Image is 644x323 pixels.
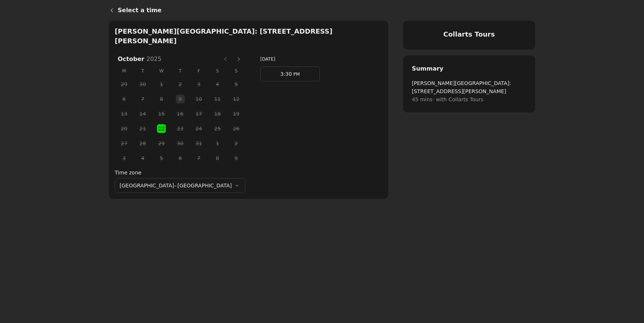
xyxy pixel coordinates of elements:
[193,123,204,134] span: 24
[176,154,185,163] button: Thursday, 6 November 2025
[137,123,148,134] span: 21
[157,95,166,103] button: Wednesday, 8 October 2025
[233,53,245,65] button: Next month
[212,153,223,164] span: 8
[115,27,382,46] h2: [PERSON_NAME][GEOGRAPHIC_DATA]: [STREET_ADDRESS][PERSON_NAME]
[292,72,300,77] span: PM
[103,1,118,19] a: Back
[176,80,185,89] button: Thursday, 2 October 2025
[412,64,526,73] h2: Summary
[193,108,204,119] span: 17
[138,139,147,148] button: Tuesday, 28 October 2025
[194,139,203,148] button: Friday, 31 October 2025
[175,79,186,90] span: 2
[137,138,148,149] span: 28
[156,79,167,90] span: 1
[138,80,147,89] button: Tuesday, 30 September 2025
[212,108,223,119] span: 18
[213,154,222,163] button: Saturday, 8 November 2025
[118,108,130,119] span: 13
[118,93,130,105] span: 6
[157,124,166,133] button: Wednesday, 22 October 2025 selected
[194,154,203,163] button: Friday, 7 November 2025
[156,153,167,164] span: 5
[212,93,223,105] span: 11
[115,55,219,64] h3: October
[208,65,227,77] span: S
[120,139,128,148] button: Monday, 27 October 2025
[137,108,148,119] span: 14
[133,65,152,77] span: T
[189,65,208,77] span: F
[147,55,162,62] span: 2025
[227,65,246,77] span: S
[194,109,203,118] button: Friday, 17 October 2025
[260,67,320,81] a: 3:30 PM
[213,124,222,133] button: Saturday, 25 October 2025
[175,153,186,164] span: 6
[260,55,380,63] h3: [DATE]
[213,95,222,103] button: Saturday, 11 October 2025
[120,95,128,103] button: Monday, 6 October 2025
[194,95,203,103] button: Friday, 10 October 2025
[137,93,148,105] span: 7
[175,108,186,119] span: 16
[118,153,130,164] span: 3
[157,109,166,118] button: Wednesday, 15 October 2025
[118,123,130,134] span: 20
[213,80,222,89] button: Saturday, 4 October 2025
[232,109,241,118] button: Sunday, 19 October 2025
[412,30,526,39] h4: Collarts Tours
[120,80,128,89] button: Monday, 29 September 2025
[232,139,241,148] button: Sunday, 2 November 2025
[152,65,171,77] span: W
[194,124,203,133] button: Friday, 24 October 2025
[232,124,241,133] button: Sunday, 26 October 2025
[138,154,147,163] button: Tuesday, 4 November 2025
[213,139,222,148] button: Saturday, 1 November 2025
[120,124,128,133] button: Monday, 20 October 2025
[156,138,167,149] span: 29
[193,138,204,149] span: 31
[232,95,241,103] button: Sunday, 12 October 2025
[194,80,203,89] button: Friday, 3 October 2025
[193,79,204,90] span: 3
[115,169,245,177] label: Time zone
[157,80,166,89] button: Wednesday, 1 October 2025
[231,79,242,90] span: 5
[156,123,167,134] span: 22
[176,124,185,133] button: Thursday, 23 October 2025
[231,153,242,164] span: 9
[175,93,186,105] span: 9
[138,95,147,103] button: Tuesday, 7 October 2025
[212,123,223,134] span: 25
[118,138,130,149] span: 27
[118,6,535,15] h1: Select a time
[176,139,185,148] button: Thursday, 30 October 2025
[157,139,166,148] button: Wednesday, 29 October 2025
[157,154,166,163] button: Wednesday, 5 November 2025
[120,154,128,163] button: Monday, 3 November 2025
[412,95,526,103] span: 45 mins · with Collarts Tours
[193,153,204,164] span: 7
[137,153,148,164] span: 4
[231,93,242,105] span: 12
[193,93,204,105] span: 10
[232,154,241,163] button: Sunday, 9 November 2025
[212,79,223,90] span: 4
[115,65,133,77] span: M
[176,95,185,103] button: Thursday, 9 October 2025
[120,109,128,118] button: Monday, 13 October 2025
[175,123,186,134] span: 23
[176,109,185,118] button: Thursday, 16 October 2025
[115,178,245,193] button: [GEOGRAPHIC_DATA]–[GEOGRAPHIC_DATA]
[219,53,231,65] button: Previous month
[232,80,241,89] button: Sunday, 5 October 2025
[280,71,292,77] span: 3:30
[138,109,147,118] button: Tuesday, 14 October 2025
[231,138,242,149] span: 2
[118,79,130,90] span: 29
[156,93,167,105] span: 8
[138,124,147,133] button: Tuesday, 21 October 2025
[156,108,167,119] span: 15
